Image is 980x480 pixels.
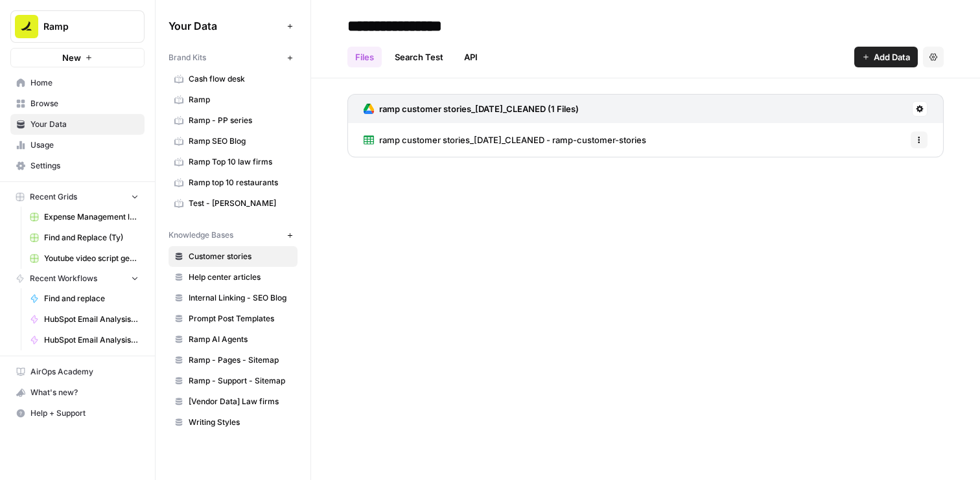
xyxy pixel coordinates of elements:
[30,191,77,203] span: Recent Grids
[189,73,292,85] span: Cash flow desk
[169,52,206,63] span: Brand Kits
[44,293,139,304] span: Find and replace
[44,211,139,223] span: Expense Management long-form plug generator --> Publish to Sanity
[169,172,297,193] a: Ramp top 10 restaurants
[10,361,145,382] a: AirOps Academy
[24,309,145,330] a: HubSpot Email Analysis Segment
[189,417,292,428] span: Writing Styles
[379,133,646,146] span: ramp customer stories_[DATE]_CLEANED - ramp-customer-stories
[10,403,145,424] button: Help + Support
[189,396,292,407] span: [Vendor Data] Law firms
[44,314,139,325] span: HubSpot Email Analysis Segment
[169,246,297,267] a: Customer stories
[189,156,292,168] span: Ramp Top 10 law firms
[387,47,451,67] a: Search Test
[169,350,297,371] a: Ramp - Pages - Sitemap
[24,227,145,248] a: Find and Replace (Ty)
[169,18,282,34] span: Your Data
[30,160,139,172] span: Settings
[347,47,382,67] a: Files
[169,110,297,131] a: Ramp - PP series
[364,95,579,123] a: ramp customer stories_[DATE]_CLEANED (1 Files)
[169,229,233,241] span: Knowledge Bases
[10,114,145,135] a: Your Data
[169,152,297,172] a: Ramp Top 10 law firms
[189,94,292,106] span: Ramp
[24,330,145,350] a: HubSpot Email Analysis Segment - Low Performers
[30,139,139,151] span: Usage
[24,207,145,227] a: Expense Management long-form plug generator --> Publish to Sanity
[62,51,81,64] span: New
[30,119,139,130] span: Your Data
[189,135,292,147] span: Ramp SEO Blog
[30,407,139,419] span: Help + Support
[15,15,38,38] img: Ramp Logo
[189,271,292,283] span: Help center articles
[169,89,297,110] a: Ramp
[30,98,139,109] span: Browse
[364,123,646,157] a: ramp customer stories_[DATE]_CLEANED - ramp-customer-stories
[189,251,292,262] span: Customer stories
[44,253,139,264] span: Youtube video script generator
[379,102,579,115] h3: ramp customer stories_[DATE]_CLEANED (1 Files)
[44,334,139,346] span: HubSpot Email Analysis Segment - Low Performers
[189,198,292,209] span: Test - [PERSON_NAME]
[24,248,145,269] a: Youtube video script generator
[854,47,918,67] button: Add Data
[169,371,297,391] a: Ramp - Support - Sitemap
[44,232,139,244] span: Find and Replace (Ty)
[10,269,145,288] button: Recent Workflows
[189,375,292,387] span: Ramp - Support - Sitemap
[189,313,292,325] span: Prompt Post Templates
[30,273,97,284] span: Recent Workflows
[10,73,145,93] a: Home
[874,51,910,63] span: Add Data
[169,412,297,433] a: Writing Styles
[456,47,485,67] a: API
[169,69,297,89] a: Cash flow desk
[169,131,297,152] a: Ramp SEO Blog
[169,193,297,214] a: Test - [PERSON_NAME]
[169,267,297,288] a: Help center articles
[189,115,292,126] span: Ramp - PP series
[189,292,292,304] span: Internal Linking - SEO Blog
[10,155,145,176] a: Settings
[10,10,145,43] button: Workspace: Ramp
[169,329,297,350] a: Ramp AI Agents
[169,308,297,329] a: Prompt Post Templates
[10,382,145,403] button: What's new?
[169,391,297,412] a: [Vendor Data] Law firms
[189,177,292,189] span: Ramp top 10 restaurants
[189,334,292,345] span: Ramp AI Agents
[30,77,139,89] span: Home
[43,20,122,33] span: Ramp
[169,288,297,308] a: Internal Linking - SEO Blog
[10,187,145,207] button: Recent Grids
[24,288,145,309] a: Find and replace
[10,93,145,114] a: Browse
[10,48,145,67] button: New
[30,366,139,378] span: AirOps Academy
[11,383,144,402] div: What's new?
[10,135,145,155] a: Usage
[189,354,292,366] span: Ramp - Pages - Sitemap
